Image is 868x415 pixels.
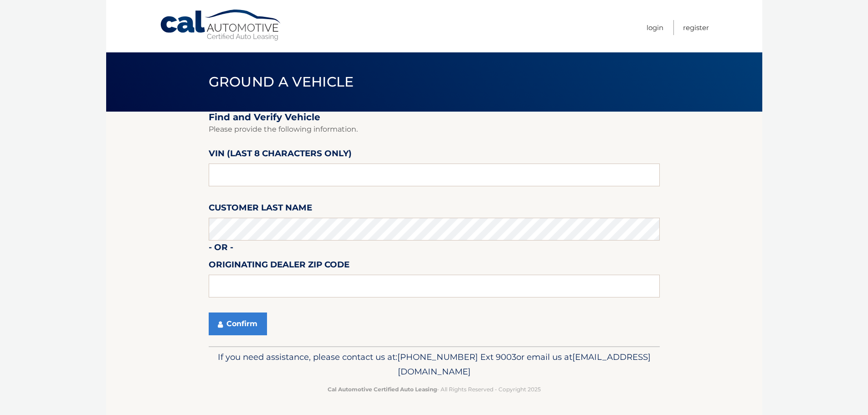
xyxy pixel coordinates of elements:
[209,258,349,275] label: Originating Dealer Zip Code
[647,20,663,35] a: Login
[397,352,516,362] span: [PHONE_NUMBER] Ext 9003
[159,9,282,41] a: Cal Automotive
[328,386,437,393] strong: Cal Automotive Certified Auto Leasing
[209,123,660,136] p: Please provide the following information.
[209,201,312,218] label: Customer Last Name
[209,73,354,90] span: Ground a Vehicle
[209,313,267,335] button: Confirm
[209,241,233,257] label: - or -
[683,20,709,35] a: Register
[209,147,352,164] label: VIN (last 8 characters only)
[215,350,654,379] p: If you need assistance, please contact us at: or email us at
[215,384,654,394] p: - All Rights Reserved - Copyright 2025
[209,112,660,123] h2: Find and Verify Vehicle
